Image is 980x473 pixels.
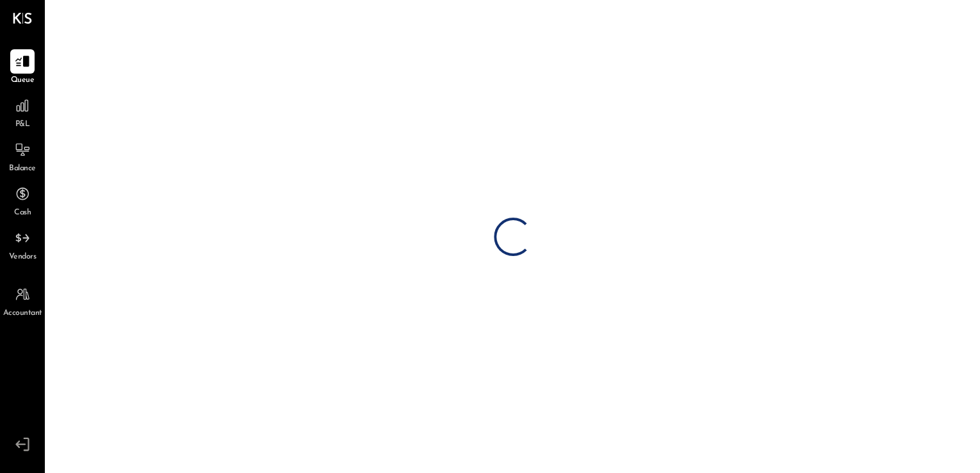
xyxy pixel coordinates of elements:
[11,75,35,86] span: Queue
[1,226,44,263] a: Vendors
[15,119,30,131] span: P&L
[9,252,37,263] span: Vendors
[1,182,44,219] a: Cash
[14,207,31,219] span: Cash
[1,282,44,319] a: Accountant
[1,93,44,131] a: P&L
[1,138,44,175] a: Balance
[9,163,36,175] span: Balance
[1,49,44,86] a: Queue
[3,308,42,319] span: Accountant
